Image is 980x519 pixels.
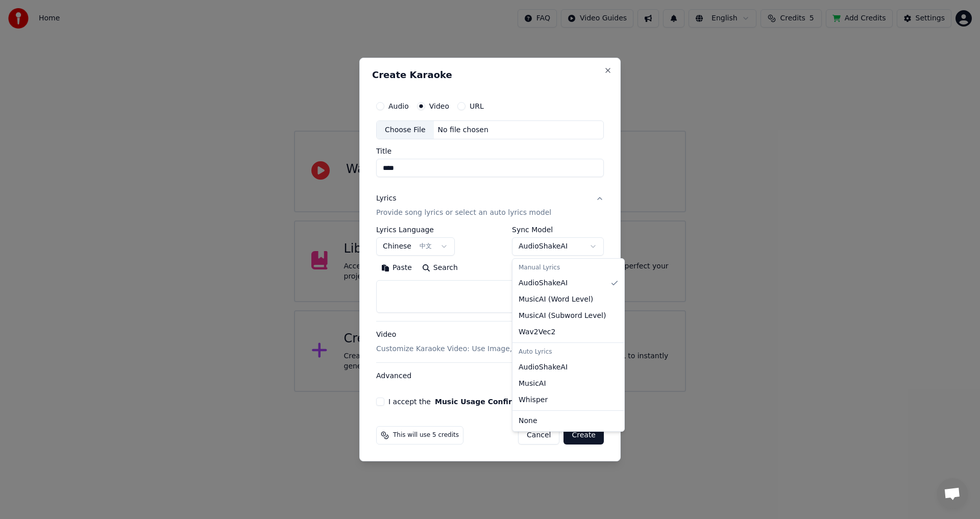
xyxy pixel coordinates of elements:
span: Wav2Vec2 [519,327,555,337]
span: None [519,416,537,426]
span: MusicAI [519,379,546,389]
span: MusicAI ( Word Level ) [519,294,593,305]
div: Auto Lyrics [514,345,622,359]
div: Manual Lyrics [514,261,622,275]
span: MusicAI ( Subword Level ) [519,311,606,321]
span: AudioShakeAI [519,278,568,288]
span: AudioShakeAI [519,362,568,373]
span: Whisper [519,395,548,405]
